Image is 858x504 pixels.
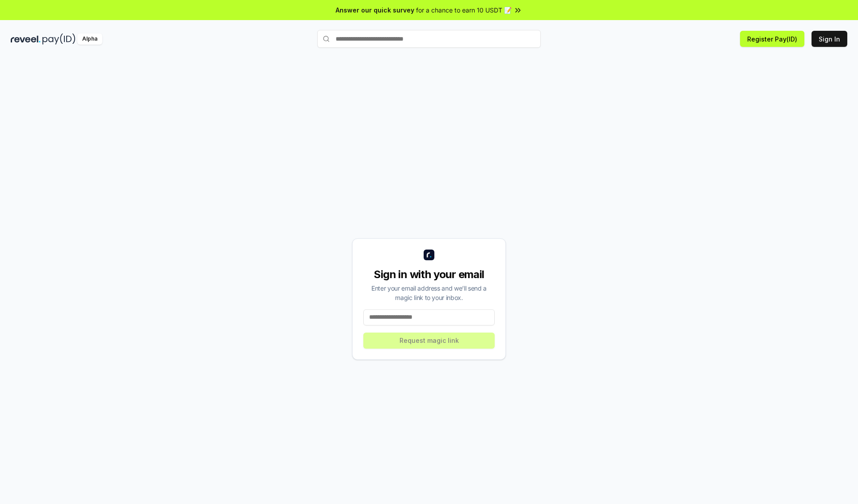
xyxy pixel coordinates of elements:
div: Sign in with your email [363,267,495,282]
button: Sign In [812,31,847,47]
img: pay_id [42,33,76,45]
span: for a chance to earn 10 USDT 📝 [416,5,512,15]
span: Answer our quick survey [336,5,414,15]
img: reveel_dark [11,33,41,45]
div: Enter your email address and we’ll send a magic link to your inbox. [363,283,495,302]
img: logo_small [424,250,434,260]
button: Register Pay(ID) [740,31,804,47]
div: Alpha [77,33,102,45]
